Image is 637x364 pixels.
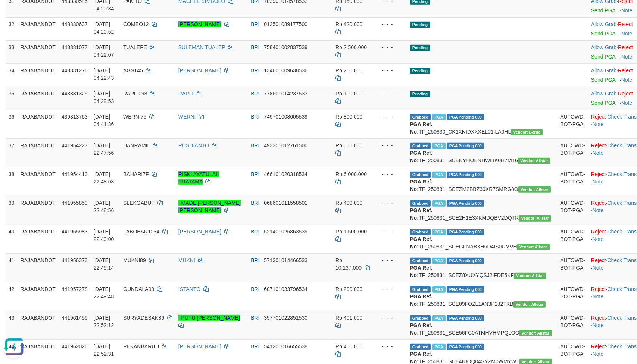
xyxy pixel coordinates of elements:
[62,171,88,177] span: 441954413
[593,322,604,328] a: Note
[123,286,154,292] span: GUNDALA99
[18,17,59,40] td: RAJABANDOT
[62,44,88,50] span: 443331077
[178,257,195,263] a: MUKNI
[123,343,159,349] span: PEKANBARUU
[251,286,259,292] span: BRI
[335,142,362,148] span: Rp 600.000
[607,171,637,177] a: Check Trans
[591,77,615,83] a: Send PGA
[593,294,604,299] a: Note
[376,314,404,321] div: - - -
[432,286,445,293] span: Marked by adkZulham
[591,171,606,177] a: Reject
[447,315,484,321] span: PGA Pending
[18,40,59,63] td: RAJABANDOT
[591,142,606,148] a: Reject
[410,22,430,28] span: Pending
[62,21,88,27] span: 443330637
[432,114,445,120] span: Marked by adkaditya
[123,315,164,321] span: SURYADESAK86
[264,171,307,177] span: Copy 466101020318534 to clipboard
[447,114,484,120] span: PGA Pending
[335,343,362,349] span: Rp 400.000
[410,229,431,235] span: Grabbed
[376,199,404,207] div: - - -
[264,315,307,321] span: Copy 357701022851530 to clipboard
[447,200,484,207] span: PGA Pending
[557,167,588,196] td: AUTOWD-BOT-PGA
[376,343,404,350] div: - - -
[410,236,433,250] b: PGA Ref. No:
[335,21,362,27] span: Rp 420.000
[251,257,259,263] span: BRI
[123,200,154,206] span: SLEKGABUT
[511,129,543,135] span: Vendor URL: https://checkout1.1velocity.biz
[591,21,618,27] span: ·
[618,44,633,50] a: Reject
[251,171,259,177] span: BRI
[94,229,114,242] span: [DATE] 22:49:00
[178,114,196,120] a: WERNI
[607,257,637,263] a: Check Trans
[593,121,604,127] a: Note
[94,142,114,156] span: [DATE] 22:47:56
[447,258,484,264] span: PGA Pending
[410,179,433,192] b: PGA Ref. No:
[62,114,88,120] span: 439813763
[264,229,307,235] span: Copy 521401026863539 to clipboard
[410,172,431,178] span: Grabbed
[410,45,430,51] span: Pending
[178,91,194,97] a: RAPIT
[410,286,431,293] span: Grabbed
[376,257,404,264] div: - - -
[432,200,445,207] span: Marked by adkZulham
[6,282,18,311] td: 42
[251,229,259,235] span: BRI
[410,114,431,120] span: Grabbed
[518,186,551,193] span: Vendor URL: https://secure31.1velocity.biz
[94,200,114,213] span: [DATE] 22:48:56
[335,229,367,235] span: Rp 1.500.000
[410,200,431,207] span: Grabbed
[123,114,146,120] span: WERNI75
[264,91,307,97] span: Copy 778601014237533 to clipboard
[62,286,88,292] span: 441957278
[432,258,445,264] span: Marked by adkZulham
[591,315,606,321] a: Reject
[264,257,307,263] span: Copy 571301014466533 to clipboard
[62,315,88,321] span: 441961459
[94,257,114,271] span: [DATE] 22:49:14
[410,315,431,321] span: Grabbed
[591,257,606,263] a: Reject
[519,330,552,336] span: Vendor URL: https://secure31.1velocity.biz
[447,229,484,235] span: PGA Pending
[62,142,88,148] span: 441954227
[264,44,307,50] span: Copy 758401002837539 to clipboard
[591,54,615,60] a: Send PGA
[407,282,558,311] td: TF_250831_SCE09FOZL1AN3P2J2TKB
[591,343,606,349] a: Reject
[335,315,362,321] span: Rp 401.000
[407,196,558,225] td: TF_250831_SCE2H1E3XKMDQBV2DQTR
[618,21,633,27] a: Reject
[94,21,114,35] span: [DATE] 04:20:52
[18,138,59,167] td: RAJABANDOT
[618,68,633,73] a: Reject
[591,286,606,292] a: Reject
[557,138,588,167] td: AUTOWD-BOT-PGA
[407,253,558,282] td: TF_250831_SCEZ8XUXYQSJ2IFDE5KF
[123,171,149,177] span: BAHARI7F
[264,142,307,148] span: Copy 493301012761500 to clipboard
[94,91,114,104] span: [DATE] 04:22:53
[376,21,404,28] div: - - -
[591,91,616,97] a: Allow Grab
[513,301,546,308] span: Vendor URL: https://secure31.1velocity.biz
[591,44,618,50] span: ·
[178,44,225,50] a: SULEMAN TUALEP
[593,351,604,357] a: Note
[178,171,219,185] a: RISKI AYATULAH PRATAMA
[410,294,433,307] b: PGA Ref. No:
[591,91,618,97] span: ·
[591,229,606,235] a: Reject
